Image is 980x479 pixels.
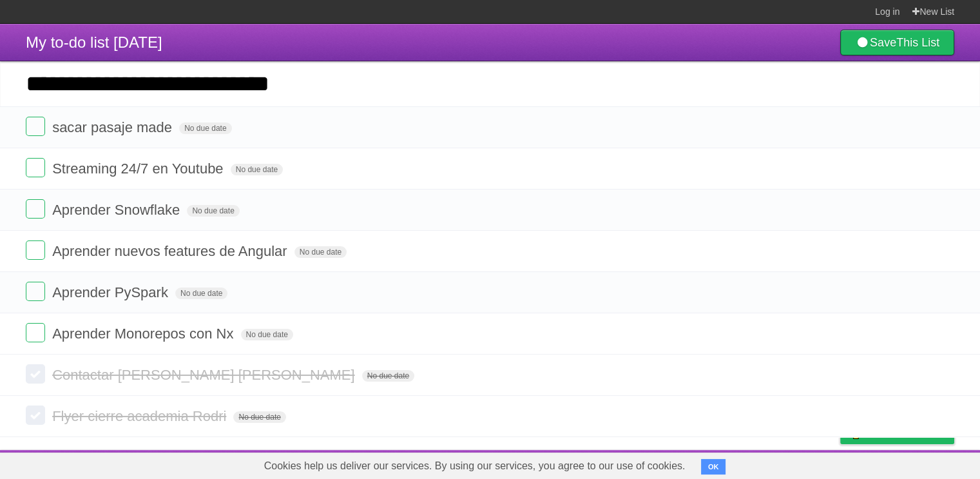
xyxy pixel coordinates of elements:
[362,370,414,382] span: No due date
[52,326,236,342] span: Aprender Monorepos con Nx
[241,329,293,340] span: No due date
[26,117,45,136] label: Done
[26,158,45,177] label: Done
[26,364,45,384] label: Done
[233,411,285,423] span: No due date
[52,119,175,135] span: sacar pasaje made
[52,202,183,218] span: Aprender Snowflake
[840,30,954,55] a: SaveThis List
[26,34,162,51] span: My to-do list [DATE]
[26,406,45,425] label: Done
[179,122,231,134] span: No due date
[175,288,227,299] span: No due date
[26,240,45,260] label: Done
[26,282,45,301] label: Done
[52,161,226,177] span: Streaming 24/7 en Youtube
[187,205,239,217] span: No due date
[52,243,290,259] span: Aprender nuevos features de Angular
[701,459,726,474] button: OK
[52,408,229,424] span: Flyer cierre academia Rodri
[26,199,45,219] label: Done
[896,36,939,49] b: This List
[867,421,948,444] span: Buy me a coffee
[52,367,358,383] span: Contactar [PERSON_NAME] [PERSON_NAME]
[294,246,347,258] span: No due date
[231,164,283,175] span: No due date
[52,284,171,300] span: Aprender PySpark
[26,323,45,342] label: Done
[251,453,698,479] span: Cookies help us deliver our services. By using our services, you agree to our use of cookies.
